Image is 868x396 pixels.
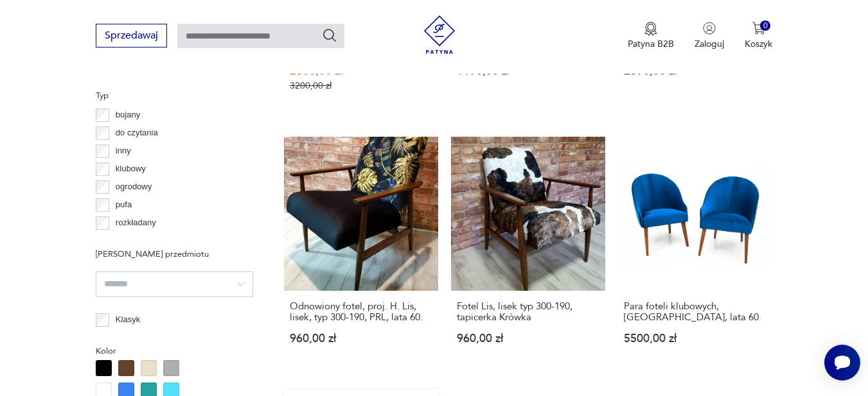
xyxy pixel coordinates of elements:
[703,22,716,35] img: Ikonka użytkownika
[96,247,253,261] p: [PERSON_NAME] przedmiotu
[624,65,766,76] p: 2890,00 zł
[116,108,140,122] p: bujany
[695,22,724,50] button: Zaloguj
[624,301,766,323] h3: Para foteli klubowych, [GEOGRAPHIC_DATA], lata 60.
[628,22,674,50] button: Patyna B2B
[116,313,140,327] p: Klasyk
[628,38,674,50] p: Patyna B2B
[752,22,765,35] img: Ikona koszyka
[451,137,605,369] a: Fotel Lis, lisek typ 300-190, tapicerka KrówkaFotel Lis, lisek typ 300-190, tapicerka Krówka960,0...
[290,80,432,91] p: 3200,00 zł
[96,344,253,358] p: Kolor
[624,333,766,344] p: 5500,00 zł
[457,301,599,323] h3: Fotel Lis, lisek typ 300-190, tapicerka Krówka
[420,15,459,54] img: Patyna - sklep z meblami i dekoracjami vintage
[457,333,599,344] p: 960,00 zł
[618,137,772,369] a: Para foteli klubowych, Polska, lata 60.Para foteli klubowych, [GEOGRAPHIC_DATA], lata 60.5500,00 zł
[322,28,337,43] button: Szukaj
[745,22,772,50] button: 0Koszyk
[745,38,772,50] p: Koszyk
[290,301,432,323] h3: Odnowiony fotel, proj. H. Lis, lisek, typ 300-190, PRL, lata 60.
[96,24,167,47] button: Sprzedawaj
[96,89,253,103] p: Typ
[96,32,167,41] a: Sprzedawaj
[116,198,132,212] p: pufa
[284,137,438,369] a: Odnowiony fotel, proj. H. Lis, lisek, typ 300-190, PRL, lata 60.Odnowiony fotel, proj. H. Lis, li...
[760,21,771,31] div: 0
[457,65,599,76] p: 1190,00 zł
[290,65,432,76] p: 2800,00 zł
[116,144,131,158] p: inny
[628,22,674,50] a: Ikona medaluPatyna B2B
[824,345,860,381] iframe: Smartsupp widget button
[644,22,657,36] img: Ikona medalu
[116,162,146,176] p: klubowy
[116,216,156,230] p: rozkładany
[116,180,152,194] p: ogrodowy
[116,126,158,140] p: do czytania
[695,38,724,50] p: Zaloguj
[290,333,432,344] p: 960,00 zł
